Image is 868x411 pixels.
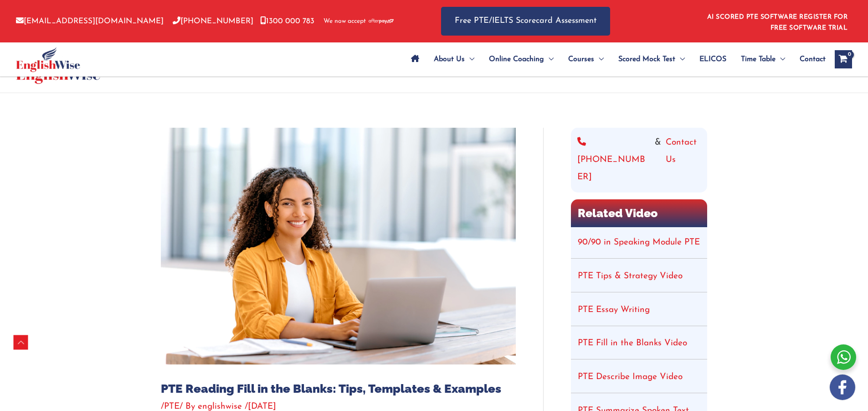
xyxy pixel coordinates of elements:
[830,375,855,400] img: white-facebook.png
[482,43,561,75] a: Online CoachingMenu Toggle
[835,50,852,68] a: View Shopping Cart, empty
[578,373,683,381] a: PTE Describe Image Video
[800,43,826,75] span: Contact
[324,17,366,26] span: We now accept
[666,134,701,186] a: Contact Us
[675,43,685,75] span: Menu Toggle
[578,339,687,348] a: PTE Fill in the Blanks Video
[260,17,314,25] a: 1300 000 783
[16,47,80,72] img: cropped-ew-logo
[594,43,604,75] span: Menu Toggle
[16,17,164,25] a: [EMAIL_ADDRESS][DOMAIN_NAME]
[404,43,826,75] nav: Site Navigation: Main Menu
[702,6,852,36] aside: Header Widget 1
[161,382,516,396] h1: PTE Reading Fill in the Blanks: Tips, Templates & Examples
[441,7,610,36] a: Free PTE/IELTS Scorecard Assessment
[611,43,692,75] a: Scored Mock TestMenu Toggle
[561,43,611,75] a: CoursesMenu Toggle
[577,134,701,186] div: &
[734,43,792,75] a: Time TableMenu Toggle
[776,43,785,75] span: Menu Toggle
[465,43,474,75] span: Menu Toggle
[578,238,700,247] a: 90/90 in Speaking Module PTE
[792,43,826,75] a: Contact
[571,199,707,227] h2: Related Video
[618,43,675,75] span: Scored Mock Test
[578,272,683,281] a: PTE Tips & Strategy Video
[741,43,776,75] span: Time Table
[434,43,465,75] span: About Us
[198,402,245,411] a: englishwise
[426,43,482,75] a: About UsMenu Toggle
[369,19,394,24] img: Afterpay-Logo
[489,43,544,75] span: Online Coaching
[248,402,276,411] span: [DATE]
[173,17,253,25] a: [PHONE_NUMBER]
[544,43,554,75] span: Menu Toggle
[577,134,650,186] a: [PHONE_NUMBER]
[198,402,242,411] span: englishwise
[578,306,650,314] a: PTE Essay Writing
[164,402,180,411] a: PTE
[692,43,734,75] a: ELICOS
[699,43,726,75] span: ELICOS
[568,43,594,75] span: Courses
[707,14,848,31] a: AI SCORED PTE SOFTWARE REGISTER FOR FREE SOFTWARE TRIAL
